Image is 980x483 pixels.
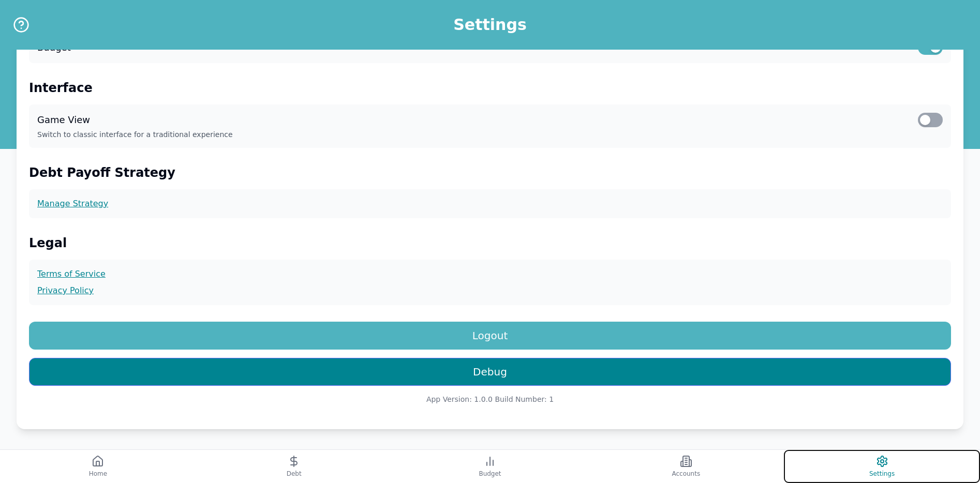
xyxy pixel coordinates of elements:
[29,322,951,350] button: Logout
[29,235,951,251] h2: Legal
[672,470,700,478] span: Accounts
[29,358,951,386] button: Debug
[784,450,980,483] button: Settings
[588,450,784,483] button: Accounts
[37,284,943,297] a: Privacy Policy
[37,268,943,280] a: Terms of Service
[392,450,588,483] button: Budget
[29,80,951,96] h2: Interface
[479,470,501,478] span: Budget
[869,470,895,478] span: Settings
[287,470,302,478] span: Debt
[89,470,107,478] span: Home
[37,198,943,210] a: Manage Strategy
[29,164,951,181] h2: Debt Payoff Strategy
[453,16,527,34] h1: Settings
[12,16,30,34] button: Help
[29,394,951,404] p: App Version: 1.0.0 Build Number: 1
[37,113,90,127] label: Game View
[37,129,943,140] p: Switch to classic interface for a traditional experience
[196,450,392,483] button: Debt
